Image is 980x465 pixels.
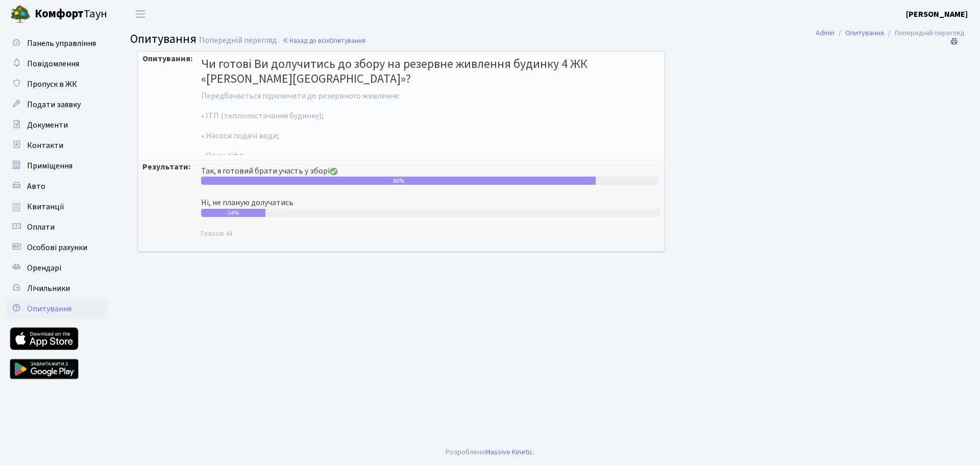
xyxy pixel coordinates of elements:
a: Massive Kinetic [485,447,533,457]
li: Попередній перегляд [884,28,965,39]
b: [PERSON_NAME] [906,9,968,20]
a: Опитування [5,299,107,319]
a: Повідомлення [5,54,107,74]
b: Комфорт [35,6,84,22]
p: • Насоси подачі води; [201,130,660,142]
a: Контакти [5,135,107,156]
nav: breadcrumb [800,22,980,44]
div: Ні, не планую долучатись [201,197,660,209]
a: Панель управління [5,33,107,54]
span: Особові рахунки [27,242,87,253]
a: Приміщення [5,156,107,176]
a: Лічильники [5,278,107,299]
span: Лічильники [27,283,70,294]
span: Контакти [27,140,63,151]
img: logo.png [10,4,31,25]
p: • Один ліфт. [201,150,660,162]
span: Авто [27,181,45,192]
div: 86% [201,177,596,185]
span: Панель управління [27,38,96,49]
a: Подати заявку [5,94,107,115]
span: Опитування [329,36,365,45]
span: Повідомлення [27,58,79,69]
div: 14% [201,209,265,217]
a: Admin [816,28,835,38]
small: Голосів: 44 [201,229,660,247]
a: Особові рахунки [5,237,107,258]
div: Розроблено . [446,447,534,458]
a: Авто [5,176,107,197]
span: Квитанції [27,201,64,212]
span: Подати заявку [27,99,81,110]
strong: Опитування: [142,53,193,64]
span: Попередній перегляд . [199,35,280,46]
a: Квитанції [5,197,107,217]
p: • ІТП (теплопостачання будинку); [201,110,660,122]
a: Документи [5,115,107,135]
strong: Результати: [142,161,191,173]
span: Таун [35,6,107,23]
span: Документи [27,119,68,131]
a: Назад до всіхОпитування [282,36,365,45]
span: Приміщення [27,160,72,172]
span: Орендарі [27,262,61,274]
button: Переключити навігацію [128,6,153,22]
span: Опитування [130,30,197,48]
h4: Чи готові Ви долучитись до збору на резервне живлення будинку 4 ЖК «[PERSON_NAME][GEOGRAPHIC_DATA]»? [201,57,660,87]
div: Так, я готовий брати участь у зборі [201,165,660,177]
a: [PERSON_NAME] [906,8,968,20]
span: Пропуск в ЖК [27,79,77,90]
a: Пропуск в ЖК [5,74,107,94]
a: Опитування [845,28,884,38]
span: Опитування [27,303,71,314]
a: Оплати [5,217,107,237]
span: Оплати [27,222,55,233]
p: Передбачається підключити до резервного живлення: [201,90,660,102]
a: Орендарі [5,258,107,278]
